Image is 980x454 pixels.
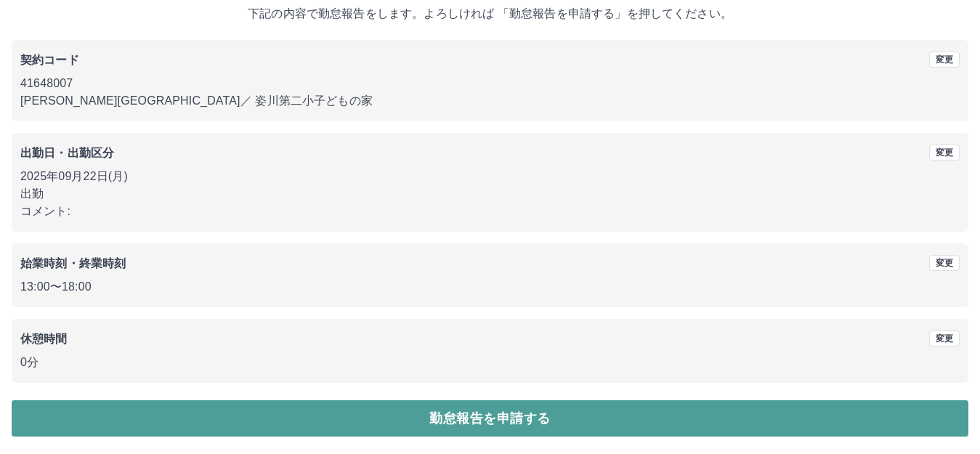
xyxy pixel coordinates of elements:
[20,257,126,269] b: 始業時刻・終業時刻
[929,331,960,346] button: 変更
[20,147,114,159] b: 出勤日・出勤区分
[929,52,960,68] button: 変更
[20,75,960,92] p: 41648007
[20,333,68,345] b: 休憩時間
[20,168,960,185] p: 2025年09月22日(月)
[20,354,960,371] p: 0分
[929,255,960,271] button: 変更
[20,278,960,296] p: 13:00 〜 18:00
[20,185,960,203] p: 出勤
[20,203,960,220] p: コメント:
[929,145,960,161] button: 変更
[20,54,79,66] b: 契約コード
[12,5,968,23] p: 下記の内容で勤怠報告をします。よろしければ 「勤怠報告を申請する」を押してください。
[12,400,968,437] button: 勤怠報告を申請する
[20,92,960,110] p: [PERSON_NAME][GEOGRAPHIC_DATA] ／ 姿川第二小子どもの家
